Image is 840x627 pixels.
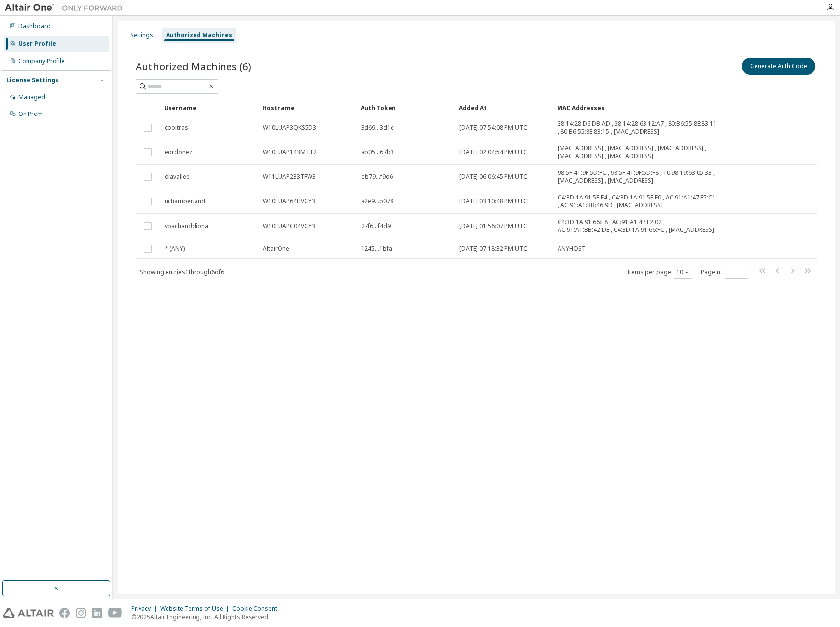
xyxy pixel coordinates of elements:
[361,222,391,230] span: 27f6...f4d9
[742,58,815,75] button: Generate Auth Code
[459,124,527,132] span: [DATE] 07:54:08 PM UTC
[108,608,122,618] img: youtube.svg
[76,608,86,618] img: instagram.svg
[263,124,316,132] span: W10LUAP3QKS5D3
[5,3,128,13] img: Altair One
[558,218,717,234] span: C4:3D:1A:91:66:F8 , AC:91:A1:47:F2:02 , AC:91:A1:BB:42:DE , C4:3D:1A:91:66:FC , [MAC_ADDRESS]
[361,100,451,115] div: Auth Token
[558,194,717,209] span: C4:3D:1A:91:5F:F4 , C4:3D:1A:91:5F:F0 , AC:91:A1:47:F5:C1 , AC:91:A1:BB:46:9D , [MAC_ADDRESS]
[459,100,549,115] div: Added At
[130,31,153,39] div: Settings
[18,40,56,48] div: User Profile
[165,173,190,181] span: dlavallee
[361,173,393,181] span: db79...f9d6
[18,57,65,65] div: Company Profile
[361,245,392,253] span: 1245...1bfa
[459,245,527,253] span: [DATE] 07:18:32 PM UTC
[361,198,393,205] span: a2e9...b078
[18,22,51,30] div: Dashboard
[262,100,353,115] div: Hostname
[263,173,316,181] span: W11LUAP233TFW3
[165,148,192,156] span: eordonez
[263,198,315,205] span: W10LUAP64HVGY3
[459,173,527,181] span: [DATE] 06:06:45 PM UTC
[701,266,748,279] span: Page n.
[92,608,102,618] img: linkedin.svg
[627,266,692,279] span: Items per page
[6,76,58,84] div: License Settings
[263,222,315,230] span: W10LUAPC04VGY3
[558,120,717,136] span: 38:14:28:D6:DB:AD , 38:14:28:63:12:A7 , 80:B6:55:8E:83:11 , 80:B6:55:8E:83:15 , [MAC_ADDRESS]
[459,198,527,205] span: [DATE] 03:10:48 PM UTC
[160,605,232,613] div: Website Terms of Use
[165,222,208,230] span: vbachanddiona
[558,169,717,185] span: 98:5F:41:9F:5D:FC , 98:5F:41:9F:5D:F8 , 10:98:19:63:05:33 , [MAC_ADDRESS] , [MAC_ADDRESS]
[676,268,690,276] button: 10
[59,608,70,618] img: facebook.svg
[18,110,43,118] div: On Prem
[165,198,205,205] span: nchamberland
[136,59,251,73] span: Authorized Machines (6)
[459,148,527,156] span: [DATE] 02:04:54 PM UTC
[558,245,586,253] span: ANYHOST
[263,148,317,156] span: W10LUAP143MTT2
[165,245,185,253] span: * (ANY)
[459,222,527,230] span: [DATE] 01:56:07 PM UTC
[140,268,224,276] span: Showing entries 1 through 6 of 6
[361,148,394,156] span: ab05...67b3
[18,93,45,101] div: Managed
[165,124,188,132] span: cpoitras
[131,605,160,613] div: Privacy
[131,613,283,621] p: © 2025 Altair Engineering, Inc. All Rights Reserved.
[232,605,283,613] div: Cookie Consent
[166,31,232,39] div: Authorized Machines
[263,245,289,253] span: AltairOne
[557,100,717,115] div: MAC Addresses
[164,100,254,115] div: Username
[3,608,54,618] img: altair_logo.svg
[558,144,717,160] span: [MAC_ADDRESS] , [MAC_ADDRESS] , [MAC_ADDRESS] , [MAC_ADDRESS] , [MAC_ADDRESS]
[361,124,394,132] span: 3d69...3d1e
